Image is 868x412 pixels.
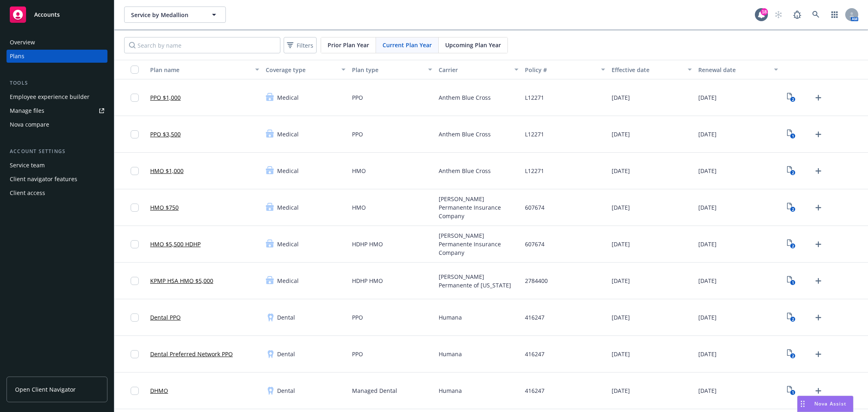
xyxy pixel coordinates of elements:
[7,36,107,49] a: Overview
[7,186,107,199] a: Client access
[791,170,794,175] text: 2
[131,277,139,285] input: Toggle Row Selected
[525,276,548,285] span: 2784400
[789,7,805,23] a: Report a Bug
[7,118,107,131] a: Nova compare
[352,313,363,322] span: PPO
[812,91,825,104] a: Upload Plan Documents
[352,240,383,248] span: HDHP HMO
[131,350,139,358] input: Toggle Row Selected
[612,66,683,74] div: Effective date
[150,240,201,248] a: HMO $5,500 HDHP
[812,238,825,251] a: Upload Plan Documents
[131,240,139,248] input: Toggle Row Selected
[770,7,787,23] a: Start snowing
[10,104,44,117] div: Manage files
[15,385,76,394] span: Open Client Navigator
[525,66,596,74] div: Policy #
[150,313,181,322] a: Dental PPO
[7,3,107,26] a: Accounts
[352,93,363,102] span: PPO
[791,280,794,285] text: 1
[352,66,423,74] div: Plan type
[297,41,313,50] span: Filters
[124,7,226,23] button: Service by Medallion
[277,350,295,358] span: Dental
[352,386,397,395] span: Managed Dental
[612,386,630,395] span: [DATE]
[525,93,544,102] span: L12271
[698,93,717,102] span: [DATE]
[277,276,299,285] span: Medical
[808,7,824,23] a: Search
[150,386,168,395] a: DHMO
[525,240,544,248] span: 607674
[7,50,107,63] a: Plans
[7,173,107,186] a: Client navigator features
[814,400,846,407] span: Nova Assist
[277,203,299,212] span: Medical
[812,348,825,361] a: Upload Plan Documents
[812,128,825,141] a: Upload Plan Documents
[445,41,501,49] span: Upcoming Plan Year
[277,313,295,322] span: Dental
[812,384,825,397] a: Upload Plan Documents
[150,276,213,285] a: KPMP HSA HMO $5,000
[525,203,544,212] span: 607674
[124,37,280,53] input: Search by name
[791,353,794,359] text: 2
[525,386,544,395] span: 416247
[785,91,798,104] a: View Plan Documents
[791,97,794,102] text: 2
[785,384,798,397] a: View Plan Documents
[435,60,522,79] button: Carrier
[147,60,262,79] button: Plan name
[352,350,363,358] span: PPO
[785,274,798,287] a: View Plan Documents
[10,118,49,131] div: Nova compare
[698,130,717,138] span: [DATE]
[439,313,462,322] span: Humana
[791,134,794,139] text: 1
[10,173,77,186] div: Client navigator features
[608,60,695,79] button: Effective date
[349,60,435,79] button: Plan type
[612,276,630,285] span: [DATE]
[761,8,768,15] div: 18
[7,147,107,156] div: Account settings
[131,167,139,175] input: Toggle Row Selected
[7,90,107,103] a: Employee experience builder
[277,93,299,102] span: Medical
[791,243,794,249] text: 2
[131,204,139,212] input: Toggle Row Selected
[328,41,369,49] span: Prior Plan Year
[698,167,717,175] span: [DATE]
[791,317,794,322] text: 2
[284,37,317,53] button: Filters
[277,240,299,248] span: Medical
[785,238,798,251] a: View Plan Documents
[785,311,798,324] a: View Plan Documents
[131,313,139,322] input: Toggle Row Selected
[150,350,233,358] a: Dental Preferred Network PPO
[10,50,24,63] div: Plans
[439,272,519,289] span: [PERSON_NAME] Permanente of [US_STATE]
[352,276,383,285] span: HDHP HMO
[439,130,491,138] span: Anthem Blue Cross
[10,159,45,172] div: Service team
[131,94,139,102] input: Toggle Row Selected
[612,350,630,358] span: [DATE]
[785,201,798,214] a: View Plan Documents
[131,387,139,395] input: Toggle Row Selected
[812,311,825,324] a: Upload Plan Documents
[277,167,299,175] span: Medical
[150,203,179,212] a: HMO $750
[439,167,491,175] span: Anthem Blue Cross
[352,167,366,175] span: HMO
[826,7,843,23] a: Switch app
[525,313,544,322] span: 416247
[266,66,337,74] div: Coverage type
[812,274,825,287] a: Upload Plan Documents
[150,66,250,74] div: Plan name
[612,240,630,248] span: [DATE]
